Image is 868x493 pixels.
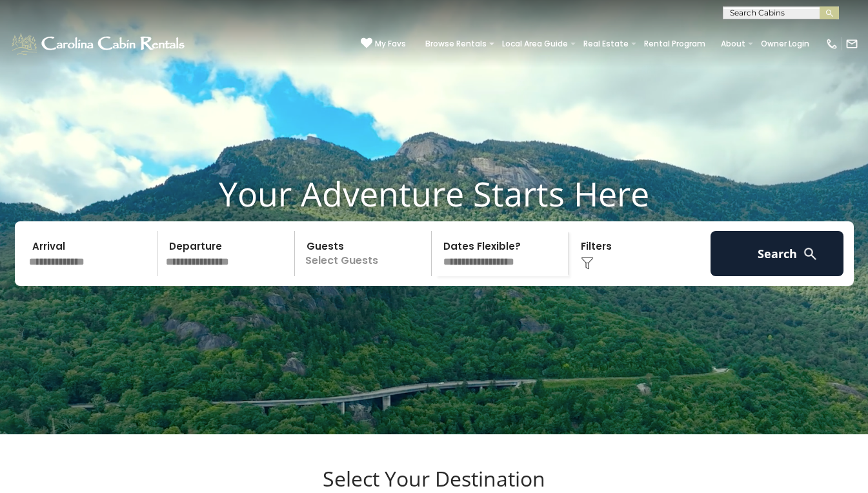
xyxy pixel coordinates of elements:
[361,37,406,50] a: My Favs
[10,174,858,214] h1: Your Adventure Starts Here
[711,231,844,276] button: Search
[299,231,432,276] p: Select Guests
[577,35,635,53] a: Real Estate
[714,35,752,53] a: About
[581,257,594,270] img: filter--v1.png
[638,35,712,53] a: Rental Program
[419,35,493,53] a: Browse Rentals
[375,38,406,50] span: My Favs
[10,31,188,57] img: White-1-1-2.png
[754,35,816,53] a: Owner Login
[802,246,818,262] img: search-regular-white.png
[825,37,838,50] img: phone-regular-white.png
[845,37,858,50] img: mail-regular-white.png
[496,35,574,53] a: Local Area Guide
